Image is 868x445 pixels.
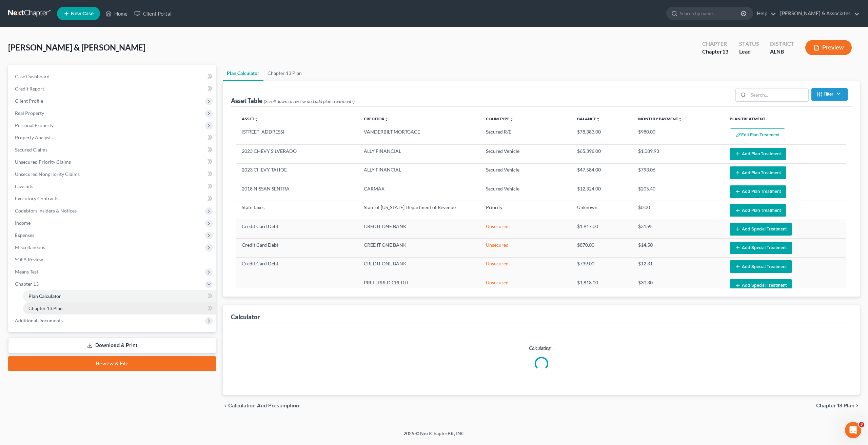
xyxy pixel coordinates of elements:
[15,220,31,226] span: Income
[358,182,480,201] td: CARMAX
[748,88,808,101] input: Search...
[358,257,480,276] td: CREDIT ONE BANK
[480,220,572,238] td: Unsecured
[15,110,44,116] span: Real Property
[480,126,572,145] td: Secured R/E
[358,276,480,295] td: PREFERRED CREDIT
[730,166,786,179] button: Add Plan Treatment
[28,293,61,299] span: Plan Calculator
[633,276,724,295] td: $30.30
[15,147,47,153] span: Secured Claims
[859,422,864,427] span: 3
[15,171,80,177] span: Unsecured Nonpriority Claims
[15,208,77,214] span: Codebtors Insiders & Notices
[753,7,776,20] a: Help
[358,163,480,182] td: ALLY FINANCIAL
[384,117,389,121] i: unfold_more
[633,182,724,201] td: $205.40
[702,48,728,56] div: Chapter
[680,7,742,20] input: Search by name...
[730,128,785,141] button: Edit Plan Treatment
[23,302,216,315] a: Chapter 13 Plan
[572,257,633,276] td: $739.00
[15,269,38,275] span: Means Test
[480,257,572,276] td: Unsecured
[730,204,786,217] button: Add Plan Treatment
[236,345,846,351] p: Calculating...
[480,201,572,220] td: Priority
[15,281,39,287] span: Chapter 13
[364,116,389,121] a: Creditorunfold_more
[735,132,741,138] img: edit-pencil-c1479a1de80d8dea1e2430c2f745a3c6a07e9d7aa2eeffe225670001d78357a8.svg
[15,159,71,165] span: Unsecured Priority Claims
[770,48,794,56] div: ALNB
[9,254,216,266] a: SOFA Review
[15,183,33,189] span: Lawsuits
[9,168,216,180] a: Unsecured Nonpriority Claims
[236,163,358,182] td: 2023 CHEVY TAHOE
[572,126,633,145] td: $78,383.00
[702,40,728,48] div: Chapter
[15,86,44,92] span: Credit Report
[9,156,216,168] a: Unsecured Priority Claims
[8,42,145,52] span: [PERSON_NAME] & [PERSON_NAME]
[236,201,358,220] td: State Taxes,
[231,97,355,105] div: Asset Table
[577,116,600,121] a: Balanceunfold_more
[231,313,260,321] div: Calculator
[739,48,759,56] div: Lead
[805,40,852,55] button: Preview
[28,305,63,311] span: Chapter 13 Plan
[777,7,860,20] a: [PERSON_NAME] & Associates
[15,244,45,250] span: Miscellaneous
[572,220,633,238] td: $1,917.00
[228,403,299,408] span: Calculation and Presumption
[486,116,514,121] a: Claim Typeunfold_more
[254,117,258,121] i: unfold_more
[236,182,358,201] td: 2018 NISSAN SENTRA
[572,182,633,201] td: $12,324.00
[633,145,724,163] td: $1,089.93
[9,193,216,205] a: Executory Contracts
[236,126,358,145] td: [STREET_ADDRESS]
[816,403,860,408] button: Chapter 13 Plan chevron_right
[730,260,792,273] button: Add Special Treatment
[722,48,728,55] span: 13
[596,117,600,121] i: unfold_more
[102,7,131,20] a: Home
[845,422,861,438] iframe: Intercom live chat
[131,7,175,20] a: Client Portal
[15,232,34,238] span: Expenses
[724,112,846,126] th: Plan Treatment
[633,201,724,220] td: $0.00
[23,290,216,302] a: Plan Calculator
[770,40,794,48] div: District
[739,40,759,48] div: Status
[236,220,358,238] td: Credit Card Debt
[8,338,216,353] a: Download & Print
[15,98,43,104] span: Client Profile
[480,163,572,182] td: Secured Vehicle
[9,132,216,144] a: Property Analysis
[633,163,724,182] td: $793.06
[811,88,848,101] button: Filter
[15,318,63,323] span: Additional Documents
[510,117,514,121] i: unfold_more
[241,430,627,442] div: 2025 © NextChapterBK, INC
[242,116,258,121] a: Assetunfold_more
[358,239,480,257] td: CREDIT ONE BANK
[572,276,633,295] td: $1,818.00
[358,126,480,145] td: VANDERBILT MORTGAGE
[9,144,216,156] a: Secured Claims
[633,220,724,238] td: $31.95
[633,257,724,276] td: $12.31
[15,122,54,128] span: Personal Property
[730,242,792,254] button: Add Special Treatment
[816,403,854,408] span: Chapter 13 Plan
[572,201,633,220] td: Unknown
[730,148,786,160] button: Add Plan Treatment
[9,70,216,83] a: Case Dashboard
[15,196,58,201] span: Executory Contracts
[223,403,228,408] i: chevron_left
[223,403,299,408] button: chevron_left Calculation and Presumption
